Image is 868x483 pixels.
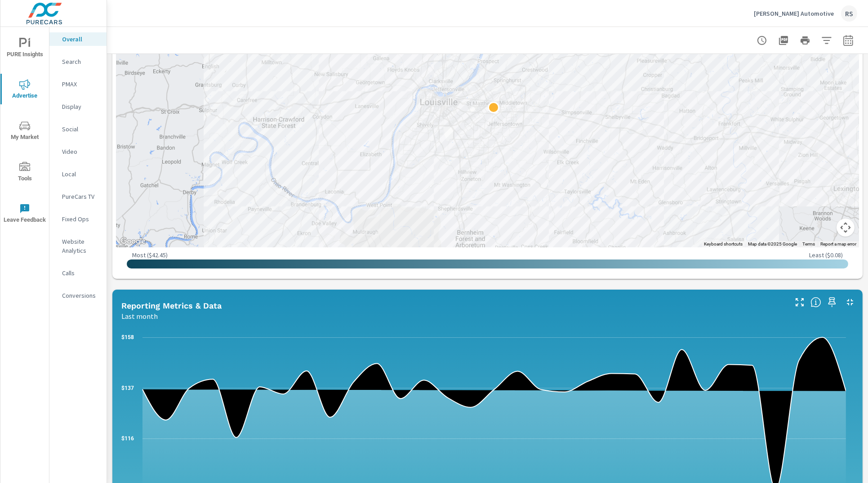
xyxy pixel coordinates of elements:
[843,295,857,309] button: Minimize Widget
[49,100,107,113] div: Display
[820,241,856,246] a: Report a map error
[49,235,107,257] div: Website Analytics
[818,31,836,49] button: Apply Filters
[3,79,46,101] span: Advertise
[704,241,743,247] button: Keyboard shortcuts
[49,266,107,280] div: Calls
[62,170,99,179] p: Local
[0,27,49,234] div: nav menu
[62,291,99,300] p: Conversions
[775,31,792,49] button: "Export Report to PDF"
[132,251,168,259] p: Most ( $42.45 )
[121,435,134,442] text: $116
[841,5,857,22] div: RS
[118,236,148,247] img: Google
[121,385,134,391] text: $137
[49,122,107,136] div: Social
[118,236,148,247] a: Open this area in Google Maps (opens a new window)
[754,9,834,18] p: [PERSON_NAME] Automotive
[49,145,107,158] div: Video
[62,102,99,111] p: Display
[792,295,807,309] button: Make Fullscreen
[62,147,99,156] p: Video
[121,301,222,310] h5: Reporting Metrics & Data
[62,237,99,255] p: Website Analytics
[62,57,99,66] p: Search
[49,212,107,226] div: Fixed Ops
[3,162,46,184] span: Tools
[49,32,107,46] div: Overall
[49,77,107,91] div: PMAX
[810,297,821,308] span: Understand performance data overtime and see how metrics compare to each other.
[49,289,107,302] div: Conversions
[62,215,99,224] p: Fixed Ops
[121,334,134,340] text: $158
[796,31,814,49] button: Print Report
[62,268,99,277] p: Calls
[3,38,46,60] span: PURE Insights
[3,203,46,225] span: Leave Feedback
[62,80,99,89] p: PMAX
[809,251,843,259] p: Least ( $0.08 )
[121,311,158,322] p: Last month
[825,295,839,309] span: Save this to your personalized report
[49,190,107,203] div: PureCars TV
[62,125,99,134] p: Social
[837,219,855,237] button: Map camera controls
[802,241,815,246] a: Terms (opens in new tab)
[49,55,107,68] div: Search
[62,35,99,44] p: Overall
[3,121,46,143] span: My Market
[62,192,99,201] p: PureCars TV
[748,241,797,246] span: Map data ©2025 Google
[839,31,857,49] button: Select Date Range
[49,167,107,181] div: Local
